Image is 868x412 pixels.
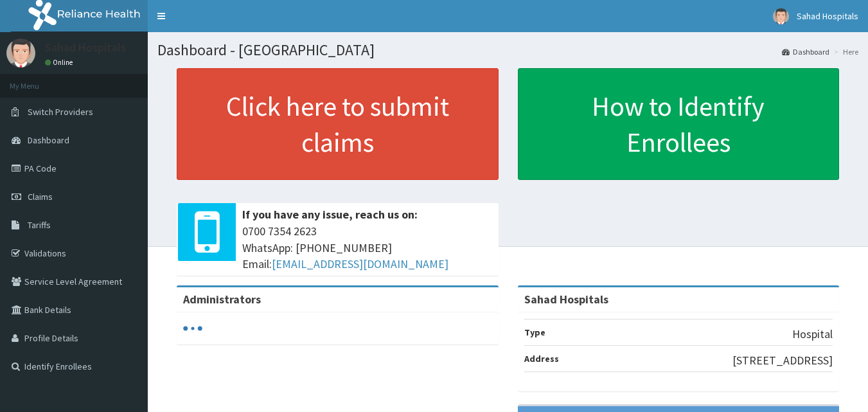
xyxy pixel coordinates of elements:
[183,292,261,307] b: Administrators
[782,46,829,57] a: Dashboard
[45,42,126,53] p: Sahad Hospitals
[45,58,76,67] a: Online
[242,223,492,273] span: 0700 7354 2623 WhatsApp: [PHONE_NUMBER] Email:
[773,8,789,24] img: User Image
[831,46,858,57] li: Here
[6,39,35,67] img: User Image
[792,326,833,343] p: Hospital
[28,219,51,231] span: Tariffs
[177,68,499,180] a: Click here to submit claims
[518,68,840,180] a: How to Identify Enrollees
[524,292,608,307] strong: Sahad Hospitals
[732,352,833,369] p: [STREET_ADDRESS]
[183,319,202,338] svg: audio-loading
[28,191,53,202] span: Claims
[28,106,93,118] span: Switch Providers
[242,207,418,222] b: If you have any issue, reach us on:
[524,327,545,338] b: Type
[797,10,858,22] span: Sahad Hospitals
[524,353,559,364] b: Address
[28,134,69,146] span: Dashboard
[272,256,448,271] a: [EMAIL_ADDRESS][DOMAIN_NAME]
[157,42,858,58] h1: Dashboard - [GEOGRAPHIC_DATA]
